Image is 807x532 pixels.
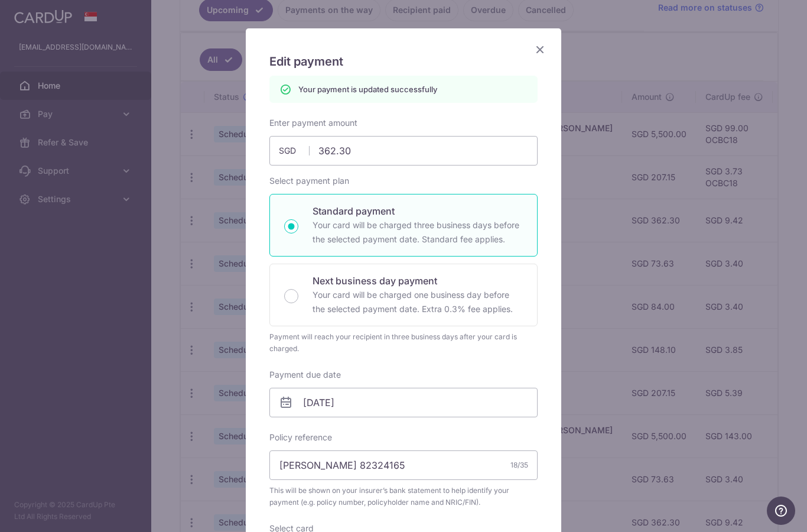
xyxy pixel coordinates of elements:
[269,369,341,381] label: Payment due date
[298,83,437,95] p: Your payment is updated successfully
[279,145,310,157] span: SGD
[269,52,538,71] h5: Edit payment
[313,204,523,218] p: Standard payment
[269,136,538,166] input: 0.00
[269,331,538,355] div: Payment will reach your recipient in three business days after your card is charged.
[269,432,332,443] label: Policy reference
[510,459,528,471] div: 18/35
[269,117,357,129] label: Enter payment amount
[269,388,538,417] input: DD / MM / YYYY
[533,43,547,57] button: Close
[269,485,538,508] span: This will be shown on your insurer’s bank statement to help identify your payment (e.g. policy nu...
[767,497,795,526] iframe: Opens a widget where you can find more information
[313,288,523,316] p: Your card will be charged one business day before the selected payment date. Extra 0.3% fee applies.
[269,175,349,187] label: Select payment plan
[313,274,523,288] p: Next business day payment
[313,218,523,246] p: Your card will be charged three business days before the selected payment date. Standard fee appl...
